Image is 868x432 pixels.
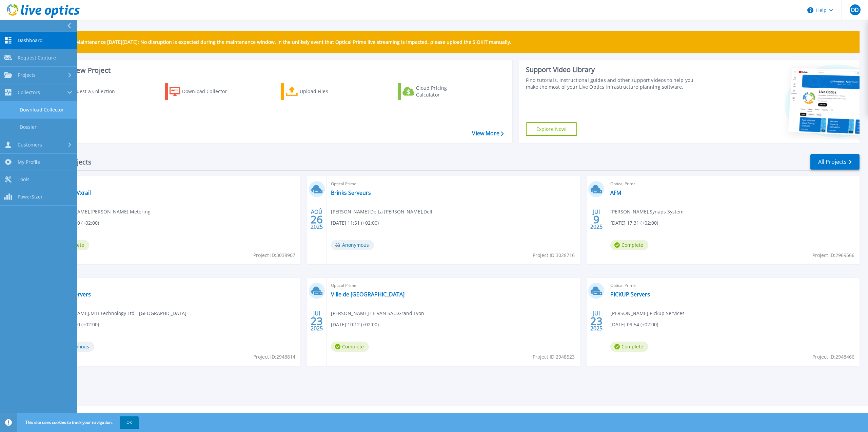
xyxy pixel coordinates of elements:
[610,189,621,196] a: AFM
[533,353,575,361] span: Project ID: 2948523
[526,77,702,90] div: Find tutorials, instructional guides and other support videos to help you make the most of your L...
[610,282,855,289] span: Optical Prime
[526,65,702,74] div: Support Video Library
[472,130,504,137] a: View More
[610,310,685,317] span: [PERSON_NAME] , Pickup Services
[18,72,36,78] span: Projects
[18,176,29,183] span: Tools
[610,342,648,352] span: Complete
[610,219,658,227] span: [DATE] 17:31 (+02:00)
[311,318,323,324] span: 23
[331,342,369,352] span: Complete
[590,207,603,232] div: JUI 2025
[18,89,40,96] span: Collectors
[310,309,323,333] div: JUI 2025
[526,122,577,136] a: Explore Now!
[18,194,43,200] span: PowerSizer
[51,39,511,45] p: Scheduled Maintenance [DATE][DATE]: No disruption is expected during the maintenance window. In t...
[812,252,854,259] span: Project ID: 2969566
[590,309,603,333] div: JUI 2025
[120,416,139,429] button: OK
[67,85,122,98] div: Request a Collection
[331,180,576,188] span: Optical Prime
[590,318,603,324] span: 23
[416,85,470,98] div: Cloud Pricing Calculator
[610,291,650,298] a: PICKUP Servers
[610,321,658,328] span: [DATE] 09:54 (+02:00)
[182,85,236,98] div: Download Collector
[18,159,40,165] span: My Profile
[610,240,648,250] span: Complete
[253,252,295,259] span: Project ID: 3038907
[51,180,296,188] span: Optical Prime
[398,83,473,100] a: Cloud Pricing Calculator
[331,240,374,250] span: Anonymous
[610,208,684,215] span: [PERSON_NAME] , Synaps System
[253,353,295,361] span: Project ID: 2948814
[18,55,56,61] span: Request Capture
[851,7,859,13] span: OD
[281,83,357,100] a: Upload Files
[48,67,504,74] h3: Start a New Project
[18,37,43,44] span: Dashboard
[51,282,296,289] span: Optical Prime
[51,310,186,317] span: [PERSON_NAME] , MTI Technology Ltd - [GEOGRAPHIC_DATA]
[610,180,855,188] span: Optical Prime
[300,85,354,98] div: Upload Files
[812,353,854,361] span: Project ID: 2948466
[593,217,599,222] span: 9
[165,83,240,100] a: Download Collector
[331,219,379,227] span: [DATE] 11:51 (+02:00)
[331,208,432,215] span: [PERSON_NAME] De La [PERSON_NAME] , Dell
[48,83,124,100] a: Request a Collection
[18,142,42,148] span: Customers
[331,291,405,298] a: Ville de [GEOGRAPHIC_DATA]
[310,207,323,232] div: AOÛ 2025
[19,416,139,429] span: This site uses cookies to track your navigation.
[51,208,151,215] span: [PERSON_NAME] , [PERSON_NAME] Metering
[810,154,860,170] a: All Projects
[331,310,424,317] span: [PERSON_NAME] LE VAN SAU , Grand Lyon
[311,217,323,222] span: 26
[533,252,575,259] span: Project ID: 3028716
[331,321,379,328] span: [DATE] 10:12 (+02:00)
[331,189,371,196] a: Brinks Serveurs
[331,282,576,289] span: Optical Prime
